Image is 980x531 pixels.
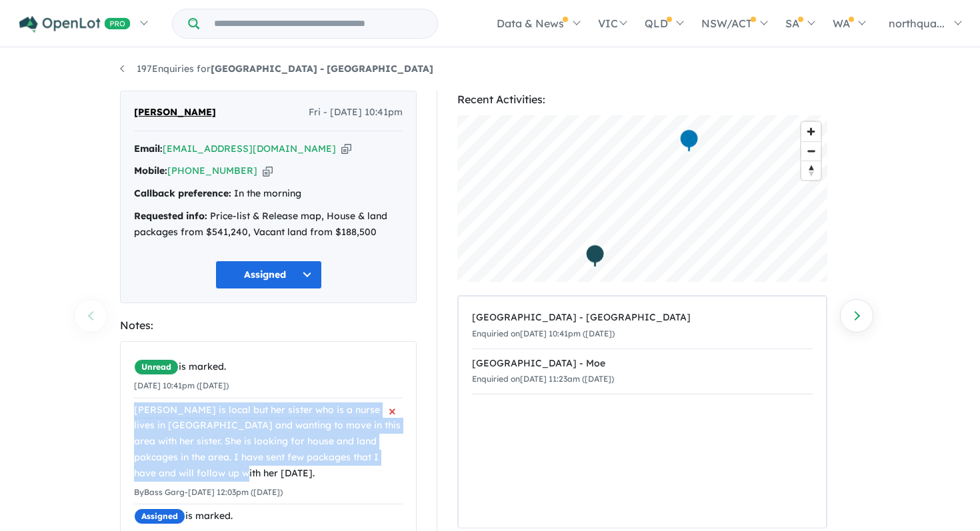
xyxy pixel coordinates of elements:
small: Enquiried on [DATE] 10:41pm ([DATE]) [472,328,615,338]
span: northqua... [889,17,945,30]
button: Reset bearing to north [801,161,821,180]
a: [GEOGRAPHIC_DATA] - MoeEnquiried on[DATE] 11:23am ([DATE]) [472,348,813,395]
small: Enquiried on [DATE] 11:23am ([DATE]) [472,374,614,384]
canvas: Map [457,115,827,282]
a: [GEOGRAPHIC_DATA] - [GEOGRAPHIC_DATA]Enquiried on[DATE] 10:41pm ([DATE]) [472,303,813,349]
a: [EMAIL_ADDRESS][DOMAIN_NAME] [163,143,336,155]
a: [PHONE_NUMBER] [167,165,257,177]
input: Try estate name, suburb, builder or developer [202,9,435,38]
div: Map marker [585,244,605,268]
nav: breadcrumb [120,61,860,77]
button: Zoom out [801,141,821,161]
div: Price-list & Release map, House & land packages from $541,240, Vacant land from $188,500 [134,209,403,241]
div: [PERSON_NAME] is local but her sister who is a nurse lives in [GEOGRAPHIC_DATA] and wanting to mo... [134,402,403,482]
span: Unread [134,359,179,375]
span: [PERSON_NAME] [134,105,216,121]
img: Openlot PRO Logo White [19,16,131,33]
small: By Bass Garg - [DATE] 12:03pm ([DATE]) [134,487,283,497]
div: [GEOGRAPHIC_DATA] - Moe [472,356,813,372]
button: Assigned [215,261,322,289]
strong: Email: [134,143,163,155]
button: Copy [263,164,273,178]
div: is marked. [134,359,403,375]
span: Assigned [134,508,185,524]
div: [GEOGRAPHIC_DATA] - [GEOGRAPHIC_DATA] [472,310,813,326]
strong: Mobile: [134,165,167,177]
strong: Requested info: [134,210,207,222]
div: Map marker [679,129,699,153]
button: Zoom in [801,122,821,141]
div: In the morning [134,186,403,202]
span: × [389,398,396,423]
strong: Callback preference: [134,187,231,199]
strong: [GEOGRAPHIC_DATA] - [GEOGRAPHIC_DATA] [211,63,433,75]
div: Notes: [120,316,417,334]
button: Copy [341,142,351,156]
span: Fri - [DATE] 10:41pm [309,105,403,121]
a: 197Enquiries for[GEOGRAPHIC_DATA] - [GEOGRAPHIC_DATA] [120,63,433,75]
div: is marked. [134,508,403,524]
span: Reset bearing to north [801,161,821,180]
small: [DATE] 10:41pm ([DATE]) [134,380,229,390]
div: Recent Activities: [457,91,827,109]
